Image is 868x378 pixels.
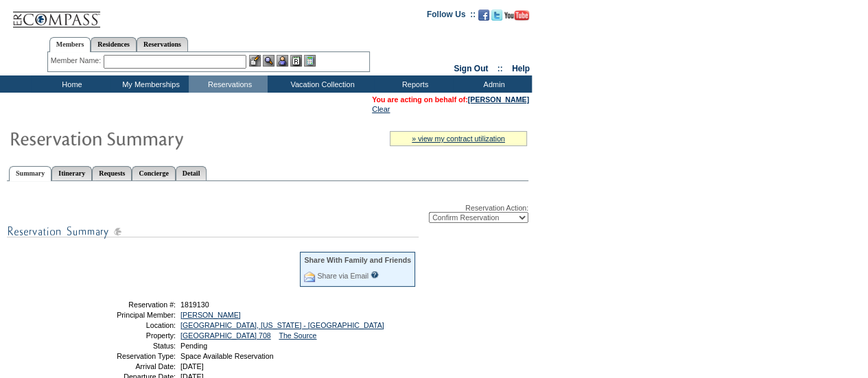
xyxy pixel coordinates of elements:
img: Follow us on Twitter [491,10,502,21]
td: Reports [374,75,453,93]
img: Impersonate [277,55,288,67]
td: Arrival Date: [78,362,176,370]
a: [GEOGRAPHIC_DATA] 708 [180,331,271,340]
span: :: [497,64,503,73]
span: [DATE] [180,362,204,370]
a: [PERSON_NAME] [468,95,529,104]
a: » view my contract utilization [412,134,505,143]
img: subTtlResSummary.gif [7,223,419,240]
span: 1819130 [180,300,209,309]
td: Principal Member: [78,311,176,319]
div: Member Name: [51,55,104,67]
td: Status: [78,342,176,350]
a: Residences [91,37,137,51]
a: Summary [9,166,51,181]
td: Follow Us :: [427,8,476,25]
img: Become our fan on Facebook [478,10,489,21]
td: Vacation Collection [268,75,374,93]
a: [GEOGRAPHIC_DATA], [US_STATE] - [GEOGRAPHIC_DATA] [180,321,384,329]
span: You are acting on behalf of: [372,95,529,104]
div: Reservation Action: [7,204,528,223]
div: Share With Family and Friends [304,256,411,264]
a: Requests [92,166,132,180]
a: Help [512,64,530,73]
td: Property: [78,331,176,340]
a: Follow us on Twitter [491,14,502,22]
input: What is this? [371,271,379,279]
img: b_edit.gif [249,55,261,67]
a: Concierge [132,166,175,180]
img: Reservations [290,55,302,67]
td: Reservations [189,75,268,93]
td: Home [31,75,110,93]
td: Reservation Type: [78,352,176,360]
a: Itinerary [51,166,92,180]
img: Subscribe to our YouTube Channel [504,10,529,21]
img: Reservaton Summary [9,124,283,152]
a: Become our fan on Facebook [478,14,489,22]
a: Share via Email [317,272,368,280]
span: Pending [180,342,207,350]
img: b_calculator.gif [304,55,316,67]
a: Detail [176,166,207,180]
a: Reservations [137,37,188,51]
a: [PERSON_NAME] [180,311,241,319]
td: Reservation #: [78,300,176,309]
a: Clear [372,105,390,113]
a: Sign Out [454,64,488,73]
td: Admin [453,75,532,93]
a: The Source [279,331,316,340]
a: Subscribe to our YouTube Channel [504,14,529,22]
span: Space Available Reservation [180,352,273,360]
td: Location: [78,321,176,329]
td: My Memberships [110,75,189,93]
img: View [263,55,274,67]
a: Members [49,37,91,52]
